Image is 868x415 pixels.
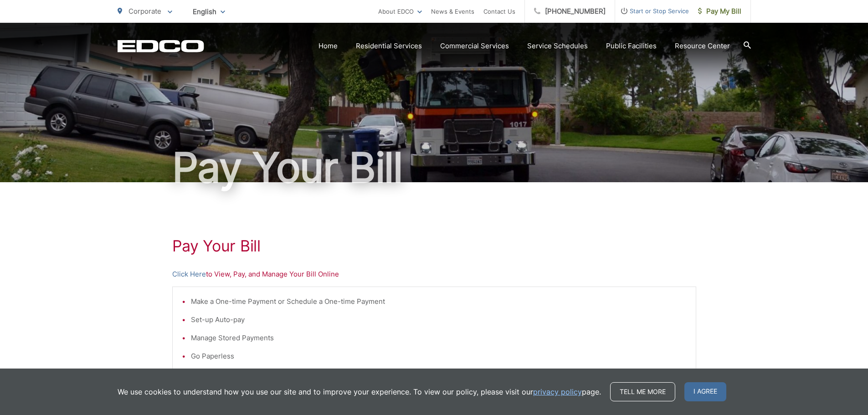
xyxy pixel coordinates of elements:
[698,6,741,17] span: Pay My Bill
[191,333,687,343] li: Manage Stored Payments
[606,41,657,51] a: Public Facilities
[356,41,422,51] a: Residential Services
[118,40,204,52] a: EDCD logo. Return to the homepage.
[191,296,687,307] li: Make a One-time Payment or Schedule a One-time Payment
[431,6,474,17] a: News & Events
[378,6,422,17] a: About EDCO
[318,41,338,51] a: Home
[533,386,582,397] a: privacy policy
[172,269,696,280] p: to View, Pay, and Manage Your Bill Online
[172,269,206,280] a: Click Here
[684,382,726,401] span: I agree
[191,314,687,325] li: Set-up Auto-pay
[172,237,696,255] h1: Pay Your Bill
[186,4,232,20] span: English
[118,145,751,190] h1: Pay Your Bill
[610,382,675,401] a: Tell me more
[128,7,161,15] span: Corporate
[527,41,588,51] a: Service Schedules
[483,6,515,17] a: Contact Us
[118,386,601,397] p: We use cookies to understand how you use our site and to improve your experience. To view our pol...
[440,41,509,51] a: Commercial Services
[675,41,730,51] a: Resource Center
[191,351,687,362] li: Go Paperless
